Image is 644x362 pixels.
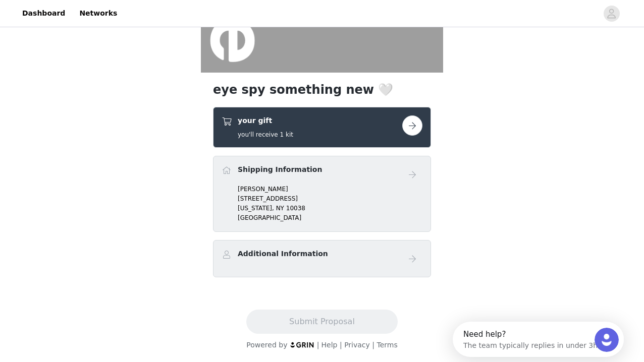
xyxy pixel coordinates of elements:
[213,81,431,99] h1: eye spy something new 🤍
[238,130,293,139] h5: you'll receive 1 kit
[317,341,319,349] span: |
[246,310,397,334] button: Submit Proposal
[453,322,624,357] iframe: Intercom live chat discovery launcher
[4,4,175,32] div: Open Intercom Messenger
[213,107,431,148] div: your gift
[213,240,431,277] div: Additional Information
[607,6,616,22] div: avatar
[238,194,422,203] p: [STREET_ADDRESS]
[213,156,431,232] div: Shipping Information
[73,2,123,25] a: Networks
[11,9,145,17] div: Need help?
[16,2,71,25] a: Dashboard
[238,249,328,259] h4: Additional Information
[276,205,284,212] span: NY
[290,341,315,348] img: logo
[238,213,422,222] p: [GEOGRAPHIC_DATA]
[377,341,397,349] a: Terms
[238,164,322,175] h4: Shipping Information
[11,17,145,27] div: The team typically replies in under 3h
[321,341,338,349] a: Help
[340,341,342,349] span: |
[238,115,293,126] h4: your gift
[286,205,305,212] span: 10038
[238,205,274,212] span: [US_STATE],
[372,341,374,349] span: |
[246,341,287,349] span: Powered by
[344,341,370,349] a: Privacy
[595,328,619,352] iframe: Intercom live chat
[238,185,422,194] p: [PERSON_NAME]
